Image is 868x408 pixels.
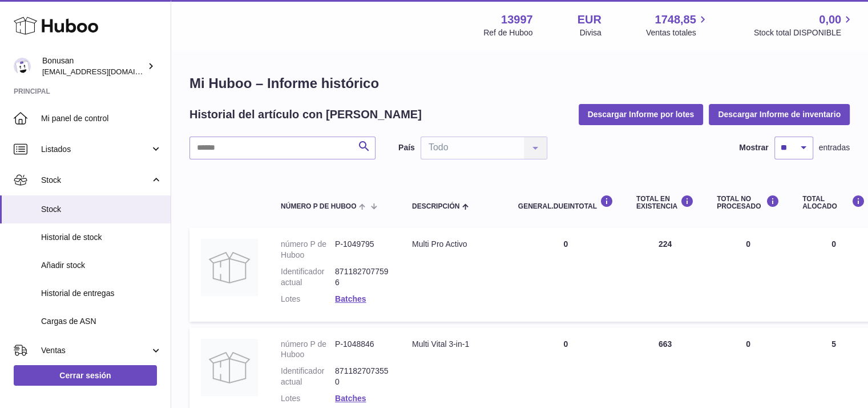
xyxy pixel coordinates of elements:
[14,58,31,75] img: info@bonusan.es
[41,113,162,124] span: Mi panel de control
[518,195,613,210] div: general.dueInTotal
[819,12,841,27] span: 0,00
[819,142,850,153] span: entradas
[412,239,495,250] div: Multi Pro Activo
[281,294,335,305] dt: Lotes
[42,67,168,76] span: [EMAIL_ADDRESS][DOMAIN_NAME]
[507,227,625,321] td: 0
[717,195,780,210] div: Total NO PROCESADO
[41,288,162,299] span: Historial de entregas
[580,27,601,38] div: Divisa
[281,266,335,288] dt: Identificador actual
[42,55,145,77] div: Bonusan
[189,107,422,122] h2: Historial del artículo con [PERSON_NAME]
[646,27,709,38] span: Ventas totales
[281,239,335,261] dt: número P de Huboo
[625,227,705,321] td: 224
[41,260,162,271] span: Añadir stock
[201,239,258,296] img: product image
[739,142,768,153] label: Mostrar
[483,27,532,38] div: Ref de Huboo
[41,316,162,327] span: Cargas de ASN
[281,339,335,361] dt: número P de Huboo
[281,393,335,404] dt: Lotes
[646,12,709,38] a: 1748,85 Ventas totales
[189,74,850,93] h1: Mi Huboo – Informe histórico
[335,339,389,361] dd: P-1048846
[335,394,366,403] a: Batches
[14,365,157,386] a: Cerrar sesión
[579,104,704,125] button: Descargar Informe por lotes
[335,239,389,261] dd: P-1049795
[578,12,601,27] strong: EUR
[281,203,356,210] span: número P de Huboo
[41,175,150,186] span: Stock
[281,366,335,387] dt: Identificador actual
[201,339,258,396] img: product image
[709,104,850,125] button: Descargar Informe de inventario
[335,294,366,303] a: Batches
[705,227,791,321] td: 0
[398,142,415,153] label: País
[754,27,854,38] span: Stock total DISPONIBLE
[412,339,495,350] div: Multi Vital 3-in-1
[412,203,459,210] span: Descripción
[41,144,150,155] span: Listados
[335,266,389,288] dd: 8711827077596
[802,195,865,210] div: Total ALOCADO
[501,12,533,27] strong: 13997
[655,12,696,27] span: 1748,85
[41,204,162,215] span: Stock
[754,12,854,38] a: 0,00 Stock total DISPONIBLE
[41,232,162,243] span: Historial de stock
[636,195,694,210] div: Total en EXISTENCIA
[335,366,389,387] dd: 8711827073550
[41,345,150,356] span: Ventas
